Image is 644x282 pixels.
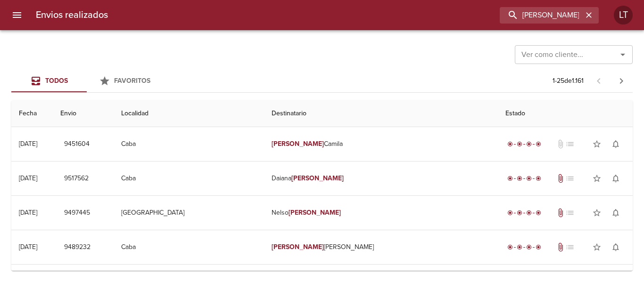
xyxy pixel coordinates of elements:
[45,77,68,85] span: Todos
[556,208,565,218] span: Tiene documentos adjuntos
[53,100,114,127] th: Envio
[289,209,341,217] em: [PERSON_NAME]
[587,203,606,222] button: Agregar a favoritos
[517,210,522,216] span: radio_button_checked
[507,244,513,250] span: radio_button_checked
[64,242,91,253] span: 9489232
[264,196,497,230] td: Nelso
[505,139,543,149] div: Entregado
[611,139,620,149] span: notifications_none
[36,8,108,23] h6: Envios realizados
[536,210,541,216] span: radio_button_checked
[64,173,89,185] span: 9517562
[264,230,497,264] td: [PERSON_NAME]
[272,243,324,251] em: [PERSON_NAME]
[606,169,625,188] button: Activar notificaciones
[536,141,541,147] span: radio_button_checked
[505,208,543,218] div: Entregado
[64,207,90,219] span: 9497445
[526,244,532,250] span: radio_button_checked
[19,140,37,148] div: [DATE]
[264,127,497,161] td: Camila
[611,208,620,218] span: notifications_none
[565,139,575,149] span: No tiene pedido asociado
[592,208,602,218] span: star_border
[19,209,37,217] div: [DATE]
[505,242,543,252] div: Entregado
[592,139,602,149] span: star_border
[587,169,606,188] button: Agregar a favoritos
[291,174,344,182] em: [PERSON_NAME]
[11,100,53,127] th: Fecha
[60,239,94,256] button: 9489232
[500,7,583,24] input: buscar
[114,77,150,85] span: Favoritos
[114,196,264,230] td: [GEOGRAPHIC_DATA]
[606,203,625,222] button: Activar notificaciones
[565,242,575,252] span: No tiene pedido asociado
[114,127,264,161] td: Caba
[565,208,575,218] span: No tiene pedido asociado
[610,70,633,92] span: Pagina siguiente
[507,210,513,216] span: radio_button_checked
[606,238,625,257] button: Activar notificaciones
[498,100,633,127] th: Estado
[114,230,264,264] td: Caba
[264,100,497,127] th: Destinatario
[556,174,565,183] span: Tiene documentos adjuntos
[526,176,532,181] span: radio_button_checked
[553,76,584,86] p: 1 - 25 de 1.161
[606,135,625,153] button: Activar notificaciones
[60,204,94,222] button: 9497445
[264,161,497,195] td: Daiana
[614,6,633,24] div: Abrir información de usuario
[19,174,37,182] div: [DATE]
[272,140,324,148] em: [PERSON_NAME]
[587,135,606,153] button: Agregar a favoritos
[611,174,620,183] span: notifications_none
[614,6,633,24] div: LT
[616,48,629,61] button: Abrir
[565,174,575,183] span: No tiene pedido asociado
[11,70,162,92] div: Tabs Envios
[556,242,565,252] span: Tiene documentos adjuntos
[507,141,513,147] span: radio_button_checked
[556,139,565,149] span: No tiene documentos adjuntos
[536,176,541,181] span: radio_button_checked
[587,238,606,257] button: Agregar a favoritos
[507,176,513,181] span: radio_button_checked
[592,174,602,183] span: star_border
[517,176,522,181] span: radio_button_checked
[611,242,620,252] span: notifications_none
[19,243,37,251] div: [DATE]
[592,242,602,252] span: star_border
[526,210,532,216] span: radio_button_checked
[64,138,90,150] span: 9451604
[114,100,264,127] th: Localidad
[536,244,541,250] span: radio_button_checked
[6,4,28,26] button: menu
[60,170,92,187] button: 9517562
[526,141,532,147] span: radio_button_checked
[505,174,543,183] div: Entregado
[60,136,93,153] button: 9451604
[517,244,522,250] span: radio_button_checked
[517,141,522,147] span: radio_button_checked
[114,161,264,195] td: Caba
[587,76,610,85] span: Pagina anterior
